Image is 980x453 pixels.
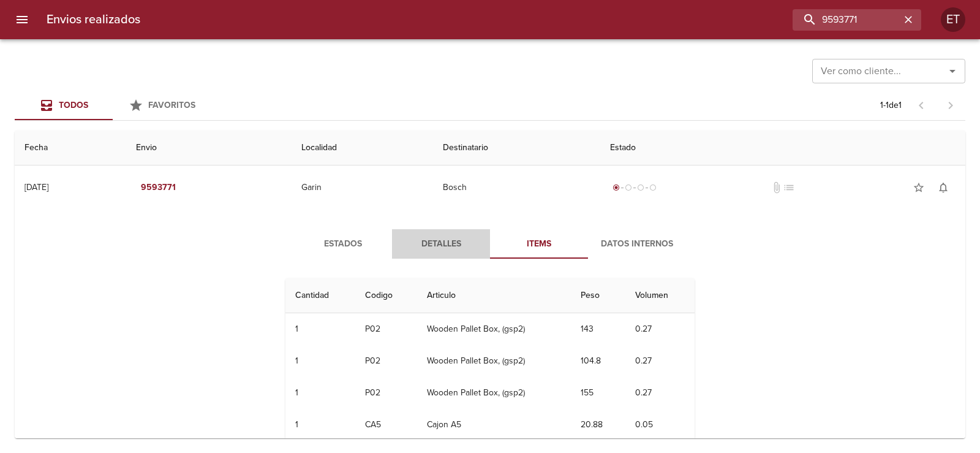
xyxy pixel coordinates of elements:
[937,181,949,194] span: notifications_none
[417,278,571,313] th: Articulo
[47,10,140,29] h6: Envios realizados
[15,91,211,120] div: Tabs Envios
[433,131,600,166] th: Destinatario
[907,175,931,200] button: Agregar a favoritos
[417,313,571,345] td: Wooden Pallet Box, (gsp2)
[285,409,355,441] td: 1
[931,175,956,200] button: Activar notificaciones
[285,345,355,377] td: 1
[126,131,292,166] th: Envio
[595,237,679,252] span: Datos Internos
[944,63,961,80] button: Abrir
[285,278,355,313] th: Cantidad
[355,345,417,377] td: P02
[880,99,902,112] p: 1 - 1 de 1
[141,180,176,196] em: 9593771
[355,278,417,313] th: Codigo
[936,91,965,120] span: Pagina siguiente
[417,377,571,409] td: Wooden Pallet Box, (gsp2)
[355,313,417,345] td: P02
[625,313,695,345] td: 0.27
[793,9,900,31] input: buscar
[941,7,965,32] div: Abrir información de usuario
[783,181,795,194] span: No tiene pedido asociado
[355,409,417,441] td: CA5
[59,100,88,110] span: Todos
[7,5,37,34] button: menu
[285,377,355,409] td: 1
[637,184,644,191] span: radio_button_unchecked
[433,166,600,210] td: Bosch
[24,182,48,192] div: [DATE]
[907,99,936,111] span: Pagina anterior
[612,184,620,191] span: radio_button_checked
[625,184,632,191] span: radio_button_unchecked
[571,345,625,377] td: 104.8
[294,229,686,259] div: Tabs detalle de guia
[649,184,657,191] span: radio_button_unchecked
[285,313,355,345] td: 1
[399,237,483,252] span: Detalles
[571,409,625,441] td: 20.88
[625,409,695,441] td: 0.05
[771,181,783,194] span: No tiene documentos adjuntos
[497,237,581,252] span: Items
[136,177,181,199] button: 9593771
[625,278,695,313] th: Volumen
[292,166,433,210] td: Garin
[600,131,965,166] th: Estado
[15,131,126,166] th: Fecha
[301,237,385,252] span: Estados
[571,278,625,313] th: Peso
[913,181,925,194] span: star_border
[148,100,195,110] span: Favoritos
[625,377,695,409] td: 0.27
[571,377,625,409] td: 155
[417,409,571,441] td: Cajon A5
[610,181,659,194] div: Generado
[571,313,625,345] td: 143
[625,345,695,377] td: 0.27
[941,7,965,32] div: ET
[355,377,417,409] td: P02
[417,345,571,377] td: Wooden Pallet Box, (gsp2)
[292,131,433,166] th: Localidad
